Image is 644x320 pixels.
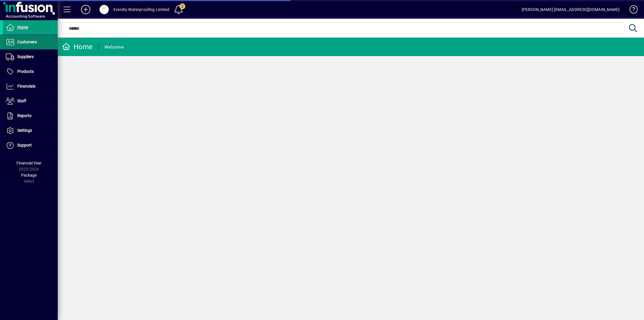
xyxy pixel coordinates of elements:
[625,1,637,20] a: Knowledge Base
[104,42,124,52] div: Welcome
[3,79,58,94] a: Financials
[17,84,35,88] span: Financials
[62,42,93,51] div: Home
[3,35,58,49] a: Customers
[17,40,37,44] span: Customers
[95,4,113,15] button: Profile
[17,54,34,59] span: Suppliers
[3,109,58,123] a: Reports
[17,69,34,74] span: Products
[3,94,58,108] a: Staff
[522,5,619,14] div: [PERSON_NAME] [EMAIL_ADDRESS][DOMAIN_NAME]
[17,128,32,133] span: Settings
[113,5,169,14] div: Everdry Waterproofing Limited
[17,99,26,103] span: Staff
[3,123,58,138] a: Settings
[3,50,58,64] a: Suppliers
[3,138,58,153] a: Support
[17,113,31,118] span: Reports
[21,173,37,177] span: Package
[76,4,95,15] button: Add
[17,143,32,147] span: Support
[16,161,42,165] span: Financial Year
[17,25,28,29] span: Home
[3,64,58,79] a: Products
